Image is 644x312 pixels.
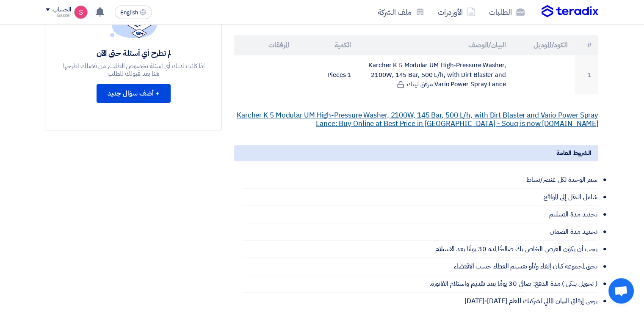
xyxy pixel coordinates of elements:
a: الأوردرات [431,2,482,22]
div: اذا كانت لديك أي اسئلة بخصوص الطلب, من فضلك اطرحها هنا بعد قبولك للطلب [62,62,206,77]
th: # [575,35,598,55]
th: الكمية [296,35,358,55]
li: شامل النقل إلى المواقع [243,189,598,206]
th: البيان/الوصف [358,35,512,55]
li: ( تحويل بنكى ) مدة الدفع: صافي 30 يومًا بعد تقديم واستلام الفاتورة. [243,275,598,293]
li: تحديد مدة التسليم [243,206,598,223]
a: ملف الشركة [371,2,431,22]
a: Karcher K 5 Modular UM High-Pressure Washer, 2100W, 145 Bar, 500 L/h, with Dirt Blaster and Vario... [237,110,598,129]
img: Teradix logo [542,5,598,18]
div: Gasser [46,13,71,18]
li: يرجى إرفاق البيان المالي لشركتك للعام [DATE]-[DATE] [243,293,598,309]
li: يجب أن يكون العرض الخاص بك صالحًا لمدة 30 يومًا بعد الاستلام [243,241,598,258]
span: الشروط العامة [556,148,591,158]
th: الكود/الموديل [513,35,575,55]
img: unnamed_1748516558010.png [74,5,88,19]
div: الحساب [53,6,71,14]
li: تحديد مدة الضمان [243,223,598,241]
li: يحق لمجموعة كيان إلغاء و/أو تقسيم العطاء حسب الاقتضاء [243,258,598,275]
td: 1 Pieces [296,55,358,94]
li: سعر الوحدة لكل عنصر/نشاط [243,171,598,189]
span: English [120,10,138,16]
button: + أضف سؤال جديد [97,84,171,103]
td: Karcher K 5 Modular UM High-Pressure Washer, 2100W, 145 Bar, 500 L/h, with Dirt Blaster and Vario... [358,55,512,94]
td: 1 [575,55,598,94]
div: Open chat [608,278,634,304]
a: الطلبات [482,2,531,22]
th: المرفقات [234,35,296,55]
button: English [115,5,152,19]
div: لم تطرح أي أسئلة حتى الآن [62,48,206,58]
